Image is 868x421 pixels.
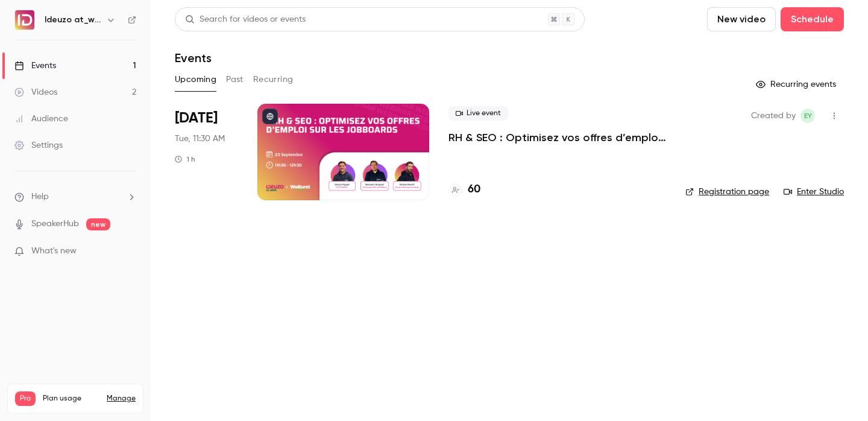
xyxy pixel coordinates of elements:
[14,191,136,203] li: help-dropdown-opener
[800,109,815,123] span: Eva Yahiaoui
[781,7,844,31] button: Schedule
[685,186,769,198] a: Registration page
[175,109,218,128] span: [DATE]
[122,246,136,257] iframe: Noticeable Trigger
[31,191,49,203] span: Help
[448,130,666,145] a: RH & SEO : Optimisez vos offres d’emploi sur les jobboards
[175,70,216,89] button: Upcoming
[14,139,63,151] div: Settings
[750,75,844,94] button: Recurring events
[253,70,294,89] button: Recurring
[15,391,36,406] span: Pro
[15,10,34,30] img: Ideuzo at_work
[784,186,844,198] a: Enter Studio
[448,106,508,121] span: Live event
[31,245,77,258] span: What's new
[14,86,57,98] div: Videos
[107,394,136,404] a: Manage
[86,218,110,230] span: new
[468,182,480,198] h4: 60
[751,109,796,123] span: Created by
[185,13,306,26] div: Search for videos or events
[43,394,99,404] span: Plan usage
[14,60,56,72] div: Events
[707,7,776,31] button: New video
[175,133,225,145] span: Tue, 11:30 AM
[45,14,101,26] h6: Ideuzo at_work
[804,109,812,123] span: EY
[14,113,68,125] div: Audience
[175,51,212,65] h1: Events
[175,104,238,200] div: Sep 23 Tue, 11:30 AM (Europe/Madrid)
[31,218,79,230] a: SpeakerHub
[226,70,244,89] button: Past
[175,154,195,164] div: 1 h
[448,182,480,198] a: 60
